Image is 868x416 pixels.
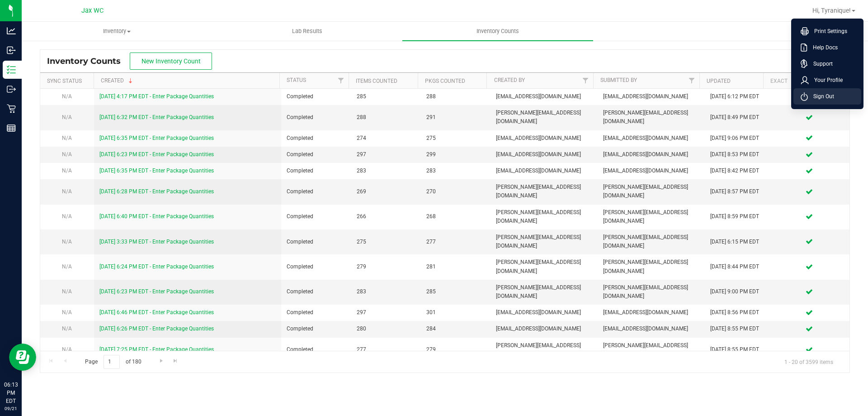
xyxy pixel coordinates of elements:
li: Sign Out [793,88,861,105]
span: Support [808,59,833,68]
span: 266 [357,212,415,221]
span: N/A [62,309,72,316]
div: [DATE] 8:53 PM EDT [710,150,764,159]
span: Inventory Counts [464,27,531,35]
a: Pkgs Counted [425,78,465,84]
span: Print Settings [809,27,847,36]
span: 283 [357,287,415,296]
span: 279 [357,263,415,271]
div: [DATE] 9:00 PM EDT [710,287,764,296]
a: Submitted By [600,77,637,83]
span: [PERSON_NAME][EMAIL_ADDRESS][DOMAIN_NAME] [496,258,592,275]
span: [PERSON_NAME][EMAIL_ADDRESS][DOMAIN_NAME] [603,233,699,250]
span: 283 [357,167,415,175]
a: [DATE] 6:35 PM EDT - Enter Package Quantities [99,135,214,141]
span: 291 [426,113,485,122]
div: [DATE] 8:57 PM EDT [710,187,764,196]
span: 297 [357,308,415,317]
span: N/A [62,114,72,120]
span: Completed [287,345,345,354]
span: 299 [426,150,485,159]
span: N/A [62,288,72,295]
a: [DATE] 6:32 PM EDT - Enter Package Quantities [99,114,214,120]
span: N/A [62,239,72,245]
span: [PERSON_NAME][EMAIL_ADDRESS][DOMAIN_NAME] [496,283,592,301]
a: Support [801,59,858,68]
span: Completed [287,167,345,175]
span: [PERSON_NAME][EMAIL_ADDRESS][DOMAIN_NAME] [603,341,699,359]
span: N/A [62,263,72,270]
span: [PERSON_NAME][EMAIL_ADDRESS][DOMAIN_NAME] [603,283,699,301]
span: Jax WC [81,7,104,14]
span: Completed [287,92,345,101]
span: [PERSON_NAME][EMAIL_ADDRESS][DOMAIN_NAME] [496,183,592,200]
span: 1 - 20 of 3599 items [777,355,840,368]
a: Help Docs [801,43,858,52]
span: [EMAIL_ADDRESS][DOMAIN_NAME] [496,134,592,143]
span: [PERSON_NAME][EMAIL_ADDRESS][DOMAIN_NAME] [496,109,592,126]
p: 06:13 PM EDT [4,381,18,405]
span: 297 [357,150,415,159]
span: 288 [357,113,415,122]
span: 285 [426,287,485,296]
span: N/A [62,167,72,174]
span: Completed [287,325,345,333]
span: N/A [62,93,72,100]
a: Status [287,77,306,83]
span: Completed [287,287,345,296]
input: 1 [104,355,120,369]
span: N/A [62,135,72,141]
inline-svg: Analytics [7,26,16,35]
span: [EMAIL_ADDRESS][DOMAIN_NAME] [603,167,699,175]
span: [PERSON_NAME][EMAIL_ADDRESS][DOMAIN_NAME] [496,341,592,359]
span: 288 [426,92,485,101]
span: [PERSON_NAME][EMAIL_ADDRESS][DOMAIN_NAME] [496,233,592,250]
span: Your Profile [809,76,843,85]
a: Filter [684,73,699,88]
a: [DATE] 6:46 PM EDT - Enter Package Quantities [99,309,214,316]
a: Inventory [22,22,212,41]
span: [EMAIL_ADDRESS][DOMAIN_NAME] [496,92,592,101]
div: [DATE] 8:55 PM EDT [710,325,764,333]
span: 280 [357,325,415,333]
a: [DATE] 6:23 PM EDT - Enter Package Quantities [99,151,214,158]
span: [EMAIL_ADDRESS][DOMAIN_NAME] [496,150,592,159]
div: [DATE] 8:44 PM EDT [710,263,764,271]
iframe: Resource center [9,344,36,371]
a: Filter [334,73,349,88]
span: 281 [426,263,485,271]
a: Go to the next page [155,355,168,367]
span: 275 [357,238,415,246]
a: Updated [707,78,731,84]
span: [PERSON_NAME][EMAIL_ADDRESS][DOMAIN_NAME] [496,208,592,225]
span: 279 [426,345,485,354]
span: Inventory Counts [47,56,130,66]
a: [DATE] 6:26 PM EDT - Enter Package Quantities [99,325,214,332]
div: [DATE] 8:42 PM EDT [710,167,764,175]
span: 275 [426,134,485,143]
inline-svg: Reports [7,124,16,133]
span: N/A [62,151,72,158]
div: [DATE] 9:06 PM EDT [710,134,764,143]
a: Lab Results [212,22,402,41]
span: 283 [426,167,485,175]
span: New Inventory Count [142,57,201,65]
div: [DATE] 8:59 PM EDT [710,212,764,221]
span: [PERSON_NAME][EMAIL_ADDRESS][DOMAIN_NAME] [603,183,699,200]
a: Filter [578,73,593,88]
a: [DATE] 3:33 PM EDT - Enter Package Quantities [99,239,214,245]
a: [DATE] 4:17 PM EDT - Enter Package Quantities [99,93,214,100]
a: Created By [494,77,525,83]
a: [DATE] 6:35 PM EDT - Enter Package Quantities [99,167,214,174]
span: N/A [62,325,72,332]
span: Completed [287,263,345,271]
a: [DATE] 6:28 PM EDT - Enter Package Quantities [99,188,214,195]
inline-svg: Retail [7,104,16,113]
span: N/A [62,188,72,195]
span: 301 [426,308,485,317]
span: [EMAIL_ADDRESS][DOMAIN_NAME] [603,308,699,317]
div: [DATE] 6:15 PM EDT [710,238,764,246]
div: [DATE] 8:55 PM EDT [710,345,764,354]
span: [PERSON_NAME][EMAIL_ADDRESS][DOMAIN_NAME] [603,258,699,275]
a: [DATE] 7:25 PM EDT - Enter Package Quantities [99,346,214,353]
